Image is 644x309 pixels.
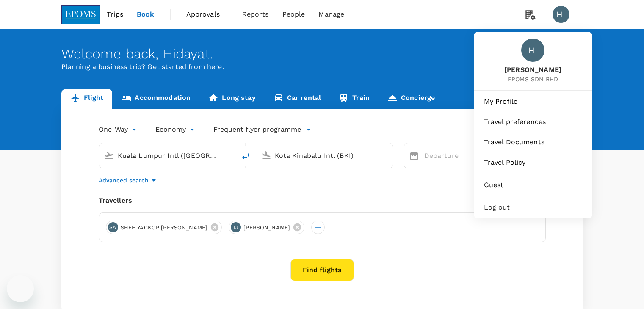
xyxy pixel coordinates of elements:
[213,124,301,135] p: Frequent flyer programme
[282,9,305,19] span: People
[186,9,229,19] span: Approvals
[230,154,232,156] button: Open
[231,222,241,232] div: IJ
[107,9,123,19] span: Trips
[477,133,589,152] a: Travel Documents
[238,223,295,232] span: [PERSON_NAME]
[553,6,569,23] div: HI
[265,89,330,109] a: Car rental
[275,149,375,162] input: Going to
[318,9,344,19] span: Manage
[330,89,379,109] a: Train
[504,65,561,75] span: [PERSON_NAME]
[99,123,138,136] div: One-Way
[484,117,582,127] span: Travel preferences
[477,113,589,131] a: Travel preferences
[484,97,582,107] span: My Profile
[477,153,589,172] a: Travel Policy
[118,149,218,162] input: Depart from
[61,89,113,109] a: Flight
[112,89,199,109] a: Accommodation
[484,137,582,147] span: Travel Documents
[477,198,589,217] div: Log out
[484,202,582,212] span: Log out
[477,176,589,194] a: Guest
[108,222,118,232] div: SA
[484,157,582,168] span: Travel Policy
[387,154,389,156] button: Open
[99,175,159,185] button: Advanced search
[155,123,196,136] div: Economy
[99,196,546,206] div: Travellers
[106,221,222,234] div: SASHEH YACKOP [PERSON_NAME]
[61,46,583,62] div: Welcome back , Hidayat .
[61,62,583,72] p: Planning a business trip? Get started from here.
[61,5,100,24] img: EPOMS SDN BHD
[7,275,34,302] iframe: Button to launch messaging window
[229,221,304,234] div: IJ[PERSON_NAME]
[477,92,589,111] a: My Profile
[504,75,561,83] span: EPOMS SDN BHD
[99,176,149,185] p: Advanced search
[484,180,582,190] span: Guest
[199,89,264,109] a: Long stay
[213,124,311,135] button: Frequent flyer programme
[236,146,256,166] button: delete
[116,223,213,232] span: SHEH YACKOP [PERSON_NAME]
[424,151,474,161] p: Departure
[137,9,155,19] span: Book
[242,9,269,19] span: Reports
[290,259,354,281] button: Find flights
[521,39,544,62] div: HI
[379,89,444,109] a: Concierge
